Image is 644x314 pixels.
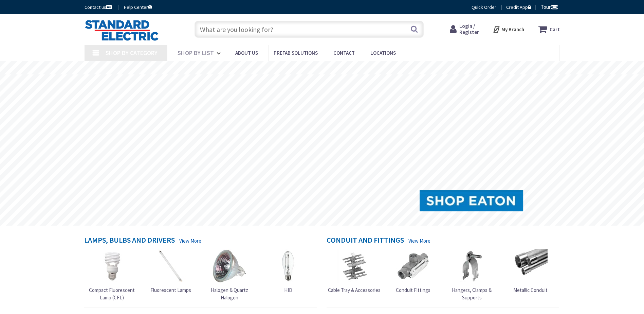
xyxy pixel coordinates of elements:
span: Hangers, Clamps & Supports [452,287,492,300]
img: Compact Fluorescent Lamp (CFL) [95,249,129,283]
span: Cable Tray & Accessories [328,287,381,293]
a: Help Center [124,4,152,11]
span: Metallic Conduit [513,287,548,293]
a: Metallic Conduit Metallic Conduit [513,249,548,294]
span: Contact [333,50,355,56]
span: Login / Register [459,23,479,35]
a: Conduit Fittings Conduit Fittings [396,249,430,294]
h4: Lamps, Bulbs and Drivers [84,236,175,246]
span: Prefab Solutions [274,50,318,56]
input: What are you looking for? [195,21,424,38]
a: View More [408,237,430,244]
rs-layer: Coronavirus: Our Commitment to Our Employees and Customers [215,65,430,72]
a: Contact us [85,4,113,11]
a: Hangers, Clamps & Supports Hangers, Clamps & Supports [444,249,500,301]
img: Fluorescent Lamps [154,249,188,283]
span: Conduit Fittings [396,287,430,293]
a: Credit App [506,4,531,11]
h4: Conduit and Fittings [327,236,404,246]
a: Login / Register [450,23,479,35]
span: Fluorescent Lamps [150,287,191,293]
a: Compact Fluorescent Lamp (CFL) Compact Fluorescent Lamp (CFL) [84,249,140,301]
img: Cable Tray & Accessories [337,249,371,283]
span: HID [284,287,292,293]
span: About Us [235,50,258,56]
a: Quick Order [472,4,496,11]
img: Hangers, Clamps & Supports [455,249,489,283]
img: Metallic Conduit [514,249,548,283]
img: HID [271,249,305,283]
img: Standard Electric [85,20,159,41]
span: Shop By List [178,49,214,57]
a: Halogen & Quartz Halogen Halogen & Quartz Halogen [202,249,257,301]
span: Halogen & Quartz Halogen [211,287,248,300]
a: HID HID [271,249,305,294]
a: View More [179,237,201,244]
a: Cart [538,23,560,35]
strong: My Branch [501,26,524,33]
span: Tour [541,4,558,10]
span: Compact Fluorescent Lamp (CFL) [89,287,135,300]
a: Fluorescent Lamps Fluorescent Lamps [150,249,191,294]
span: Locations [370,50,396,56]
img: Halogen & Quartz Halogen [213,249,246,283]
strong: Cart [550,23,560,35]
a: Cable Tray & Accessories Cable Tray & Accessories [328,249,381,294]
div: My Branch [493,23,524,35]
img: Conduit Fittings [396,249,430,283]
span: Shop By Category [106,49,158,57]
